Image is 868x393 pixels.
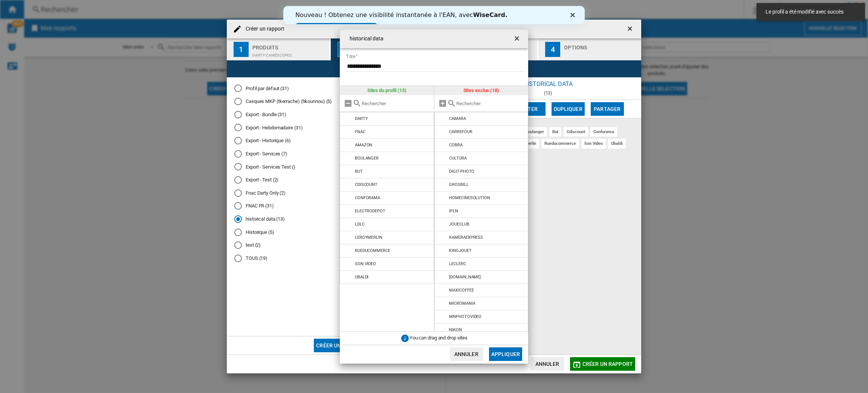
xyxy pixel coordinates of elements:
[355,143,372,147] div: AMAZON
[12,17,94,26] a: Essayez dès maintenant !
[449,169,474,174] div: DIGIT-PHOTO
[362,101,430,106] input: Rechercher
[449,195,490,200] div: HOMECINESOLUTION
[450,347,483,361] button: Annuler
[449,129,472,134] div: CARREFOUR
[449,116,466,121] div: CAMARA
[449,156,466,161] div: CULTURA
[449,261,466,266] div: LECLERC
[355,209,385,213] div: ELECTRODEPOT
[449,248,471,253] div: KINGJOUET
[355,182,377,187] div: CDISCOUNT
[449,182,468,187] div: GROSBILL
[449,301,475,306] div: MICROMANIA
[410,335,468,341] span: You can drag and drop sites
[355,275,368,279] div: UBALDI
[355,116,368,121] div: DARTY
[456,101,525,106] input: Rechercher
[287,7,295,11] div: Close
[355,169,363,174] div: BUT
[449,222,469,227] div: JOUECLUB
[449,275,481,279] div: [DOMAIN_NAME]
[449,209,458,213] div: IPLN
[449,327,462,332] div: NIKON
[355,235,382,240] div: LEROYMERLIN
[489,347,522,361] button: Appliquer
[510,31,525,46] button: getI18NText('BUTTONS.CLOSE_DIALOG')
[449,235,483,240] div: KAMERAEXPRESS
[346,35,384,43] h4: historical data
[438,99,447,108] md-icon: Tout ajouter
[763,8,858,16] span: Le profil a été modifié avec succès
[449,288,474,293] div: MAXICOFFEE
[355,129,365,134] div: FNAC
[355,222,365,227] div: LDLC
[449,143,463,147] div: COBRA
[434,86,529,95] div: Sites exclus (18)
[355,248,390,253] div: RUEDUCOMMERCE
[283,6,585,24] iframe: Intercom live chat banner
[344,99,353,108] md-icon: Tout retirer
[513,35,522,44] ng-md-icon: getI18NText('BUTTONS.CLOSE_DIALOG')
[449,314,481,319] div: MNPHOTOVIDEO
[340,86,434,95] div: Sites du profil (13)
[340,29,528,364] md-dialog: {{::title}} {{::getI18NText('BUTTONS.CANCEL')}} ...
[355,156,379,161] div: BOULANGER
[355,195,380,200] div: CONFORAMA
[355,261,376,266] div: SON VIDEO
